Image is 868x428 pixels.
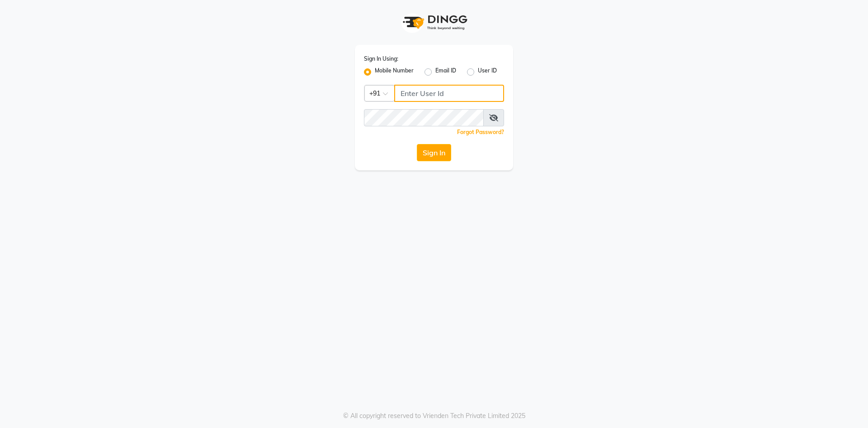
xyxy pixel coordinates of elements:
input: Username [394,85,504,102]
input: Username [364,109,484,126]
a: Forgot Password? [457,129,504,135]
img: logo1.svg [398,9,470,36]
label: Mobile Number [375,67,414,77]
label: Email ID [435,67,456,77]
label: User ID [478,67,497,77]
label: Sign In Using: [364,55,398,63]
button: Sign In [417,144,451,161]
